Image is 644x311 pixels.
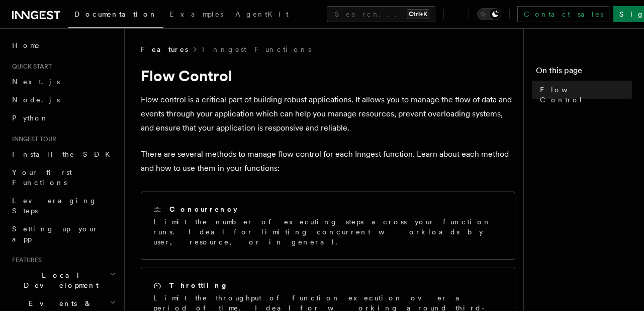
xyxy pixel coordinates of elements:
a: AgentKit [229,3,295,27]
span: Features [8,256,42,264]
a: Examples [163,3,229,27]
a: Python [8,109,118,127]
a: Your first Functions [8,163,118,192]
span: Leveraging Steps [12,197,97,215]
a: Setting up your app [8,220,118,248]
p: Flow control is a critical part of building robust applications. It allows you to manage the flow... [141,93,515,135]
a: Home [8,36,118,54]
span: Setting up your app [12,225,99,243]
p: There are several methods to manage flow control for each Inngest function. Learn about each meth... [141,147,515,175]
span: Flow Control [540,85,632,105]
p: Limit the number of executing steps across your function runs. Ideal for limiting concurrent work... [153,217,503,247]
a: Contact sales [517,6,609,22]
kbd: Ctrl+K [407,9,429,19]
span: Inngest tour [8,135,56,143]
span: Your first Functions [12,168,72,186]
h1: Flow Control [141,67,515,85]
span: Local Development [8,270,110,290]
a: Install the SDK [8,145,118,163]
span: Documentation [74,10,157,18]
span: Python [12,114,49,122]
span: Features [141,44,188,54]
span: Quick start [8,63,52,71]
span: Next.js [12,78,60,86]
span: Examples [169,10,223,18]
a: Documentation [68,3,163,28]
span: Node.js [12,96,60,104]
span: Home [12,40,40,50]
button: Toggle dark mode [477,8,501,20]
h2: Throttling [169,280,228,290]
a: Flow Control [536,81,632,109]
button: Search...Ctrl+K [327,6,435,22]
a: Next.js [8,73,118,91]
a: ConcurrencyLimit the number of executing steps across your function runs. Ideal for limiting conc... [141,192,515,260]
h4: On this page [536,65,632,81]
a: Node.js [8,91,118,109]
span: Install the SDK [12,150,116,158]
a: Inngest Functions [202,44,311,54]
span: AgentKit [235,10,289,18]
h2: Concurrency [169,204,237,214]
a: Leveraging Steps [8,192,118,220]
button: Local Development [8,266,118,294]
